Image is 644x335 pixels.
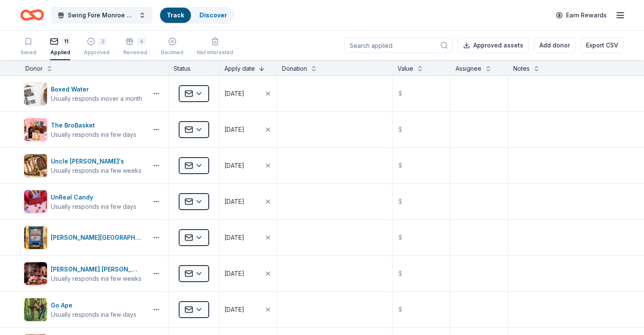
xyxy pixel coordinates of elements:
[159,7,235,24] button: TrackDiscover
[282,64,307,74] div: Donation
[219,184,276,219] button: [DATE]
[224,89,244,99] div: [DATE]
[24,298,144,321] button: Image for Go ApeGo ApeUsually responds ina few days
[84,34,110,60] button: 2Approved
[123,49,147,56] div: Received
[51,94,142,103] div: Usually responds in over a month
[24,154,144,177] button: Image for Uncle Julio'sUncle [PERSON_NAME]'sUsually responds ina few weeks
[456,64,481,74] div: Assignee
[24,190,144,213] button: Image for UnReal CandyUnReal CandyUsually responds ina few days
[197,34,233,60] button: Not interested
[224,305,244,315] div: [DATE]
[224,269,244,279] div: [DATE]
[20,5,44,25] a: Home
[219,220,276,255] button: [DATE]
[551,8,612,23] a: Earn Rewards
[51,166,141,175] div: Usually responds in a few weeks
[224,125,244,135] div: [DATE]
[224,197,244,207] div: [DATE]
[51,156,141,166] div: Uncle [PERSON_NAME]'s
[51,120,136,130] div: The BroBasket
[24,298,47,321] img: Image for Go Ape
[161,34,183,60] button: Declined
[51,310,136,319] div: Usually responds in a few days
[534,38,575,53] button: Add donor
[398,64,413,74] div: Value
[51,192,136,202] div: UnReal Candy
[24,262,144,285] button: Image for Cooper's Hawk Winery and Restaurants[PERSON_NAME] [PERSON_NAME] Winery and RestaurantsU...
[62,37,70,46] div: 11
[51,274,144,283] div: Usually responds in a few weeks
[24,82,47,105] img: Image for Boxed Water
[219,76,276,111] button: [DATE]
[224,64,255,74] div: Apply date
[24,226,144,249] button: Image for Walker's Bluff Casino Resort[PERSON_NAME][GEOGRAPHIC_DATA]
[50,34,70,60] button: 11Applied
[224,161,244,171] div: [DATE]
[24,154,47,177] img: Image for Uncle Julio's
[219,292,276,327] button: [DATE]
[68,10,135,20] span: Swing Fore Monroe County 6th Annual Golf Tournament
[169,60,219,75] div: Status
[24,82,144,105] button: Image for Boxed WaterBoxed WaterUsually responds inover a month
[25,64,43,74] div: Donor
[84,49,110,56] div: Approved
[219,112,276,147] button: [DATE]
[123,34,147,60] button: 4Received
[199,11,227,19] a: Discover
[50,49,70,56] div: Applied
[51,202,136,211] div: Usually responds in a few days
[51,264,144,274] div: [PERSON_NAME] [PERSON_NAME] Winery and Restaurants
[24,262,47,285] img: Image for Cooper's Hawk Winery and Restaurants
[513,64,530,74] div: Notes
[99,37,107,46] div: 2
[219,148,276,183] button: [DATE]
[167,11,184,19] a: Track
[24,226,47,249] img: Image for Walker's Bluff Casino Resort
[51,84,142,94] div: Boxed Water
[219,256,276,291] button: [DATE]
[580,38,624,53] button: Export CSV
[344,38,453,53] input: Search applied
[51,300,136,310] div: Go Ape
[20,49,36,56] div: Saved
[24,118,144,141] button: Image for The BroBasketThe BroBasketUsually responds ina few days
[224,233,244,243] div: [DATE]
[197,49,233,56] div: Not interested
[137,37,146,46] div: 4
[458,38,529,53] button: Approved assets
[24,190,47,213] img: Image for UnReal Candy
[51,7,152,24] button: Swing Fore Monroe County 6th Annual Golf Tournament
[20,34,36,60] button: Saved
[51,233,144,243] div: [PERSON_NAME][GEOGRAPHIC_DATA]
[24,118,47,141] img: Image for The BroBasket
[51,130,136,139] div: Usually responds in a few days
[161,49,183,56] div: Declined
